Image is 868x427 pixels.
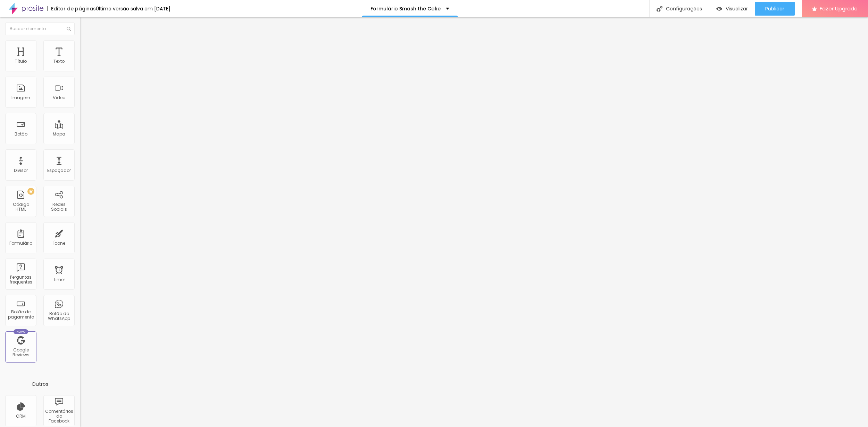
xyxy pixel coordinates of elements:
div: Última versão salva em [DATE] [96,6,170,11]
span: Visualizar [726,6,748,11]
div: CRM [16,414,26,419]
div: Ícone [53,241,65,246]
div: Google Reviews [7,348,34,358]
div: Comentários do Facebook [45,409,73,424]
img: Icone [657,6,662,12]
button: Visualizar [709,2,755,16]
div: Espaçador [47,168,71,173]
input: Buscar elemento [5,23,75,35]
div: Timer [53,277,65,282]
iframe: Editor [80,17,868,427]
img: view-1.svg [716,6,722,12]
div: Novo [14,329,28,334]
div: Mapa [53,132,65,137]
button: Publicar [755,2,795,16]
div: Divisor [14,168,28,173]
div: Botão [15,132,27,137]
div: Código HTML [7,202,34,212]
div: Texto [53,59,65,64]
div: Imagem [11,95,30,100]
div: Formulário [9,241,32,246]
div: Título [15,59,27,64]
div: Perguntas frequentes [7,275,34,285]
div: Botão de pagamento [7,310,34,320]
span: Publicar [765,6,784,11]
div: Botão do WhatsApp [45,311,73,321]
p: Formulário Smash the Cake [370,6,441,11]
div: Vídeo [53,95,65,100]
span: Fazer Upgrade [820,6,858,11]
div: Editor de páginas [47,6,96,11]
img: Icone [67,27,71,31]
div: Redes Sociais [45,202,73,212]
